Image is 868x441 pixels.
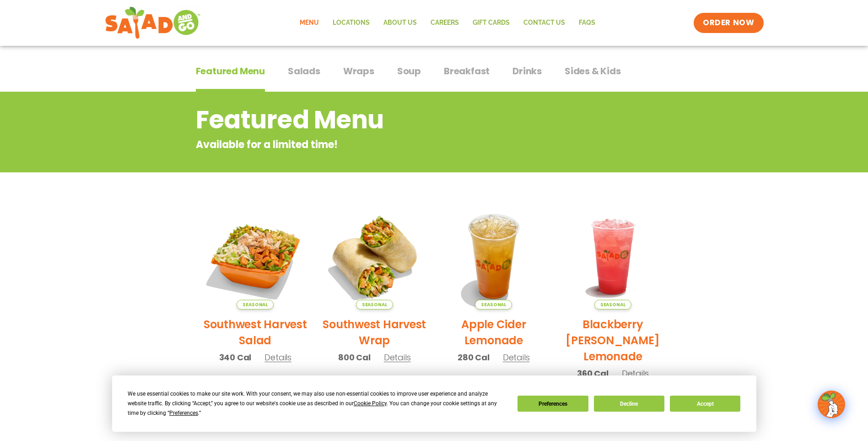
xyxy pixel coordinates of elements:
span: Details [622,368,649,379]
a: Contact Us [517,12,572,33]
span: Seasonal [237,300,274,309]
span: Preferences [169,410,198,416]
span: Soup [397,64,421,78]
a: GIFT CARDS [466,12,517,33]
img: new-SAG-logo-768×292 [105,5,201,41]
span: Seasonal [594,300,631,309]
img: Product photo for Blackberry Bramble Lemonade [560,204,666,309]
span: Cookie Policy [354,400,387,407]
button: Preferences [518,396,588,412]
img: Product photo for Apple Cider Lemonade [441,204,547,309]
button: Accept [670,396,740,412]
span: Breakfast [444,64,490,78]
span: Details [264,352,291,363]
a: FAQs [572,12,602,33]
div: We use essential cookies to make our site work. With your consent, we may also use non-essential ... [128,389,507,418]
a: Careers [424,12,466,33]
span: Seasonal [475,300,512,309]
span: Wraps [343,64,374,78]
h2: Southwest Harvest Wrap [322,316,427,348]
span: 360 Cal [577,367,609,380]
div: Tabbed content [196,61,673,92]
a: Menu [293,12,326,33]
span: 280 Cal [458,351,490,364]
span: Seasonal [356,300,393,309]
p: Available for a limited time! [196,137,599,152]
span: Details [503,352,530,363]
div: Cookie Consent Prompt [112,375,756,432]
span: Drinks [512,64,542,78]
h2: Blackberry [PERSON_NAME] Lemonade [560,316,666,364]
span: Featured Menu [196,64,265,78]
span: 340 Cal [219,351,252,364]
span: Sides & Kids [565,64,621,78]
h2: Southwest Harvest Salad [203,316,308,348]
span: 800 Cal [338,351,371,364]
button: Decline [594,396,664,412]
a: ORDER NOW [694,13,763,33]
img: wpChatIcon [819,391,844,417]
a: Locations [326,12,377,33]
img: Product photo for Southwest Harvest Wrap [322,204,427,309]
a: About Us [377,12,424,33]
h2: Featured Menu [196,101,599,138]
h2: Apple Cider Lemonade [441,316,547,348]
img: Product photo for Southwest Harvest Salad [203,204,308,309]
span: Salads [288,64,320,78]
nav: Menu [293,12,602,33]
span: Details [384,352,411,363]
span: ORDER NOW [703,17,754,28]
